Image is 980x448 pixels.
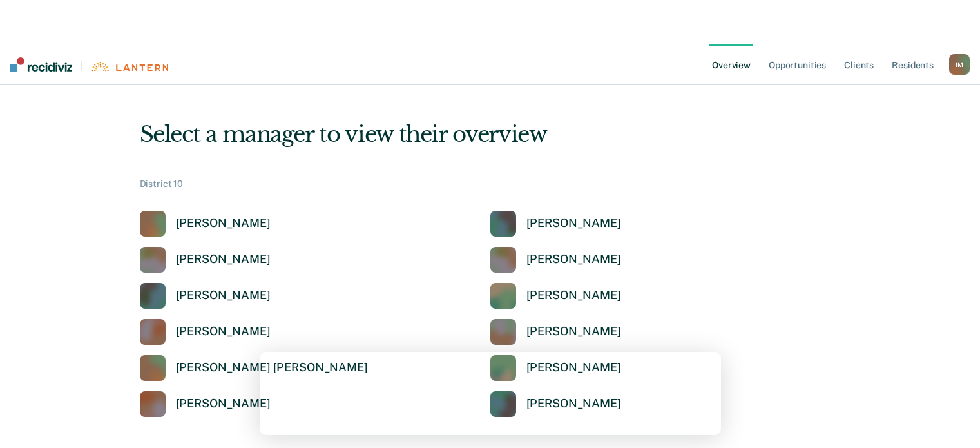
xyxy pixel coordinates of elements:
[140,391,271,417] a: [PERSON_NAME]
[140,247,271,273] a: [PERSON_NAME]
[766,44,829,85] a: Opportunities
[526,216,621,231] div: [PERSON_NAME]
[490,319,621,345] a: [PERSON_NAME]
[936,404,967,435] iframe: Intercom live chat
[490,247,621,273] a: [PERSON_NAME]
[140,355,368,381] a: [PERSON_NAME] [PERSON_NAME]
[949,54,970,75] button: IM
[841,44,876,85] a: Clients
[176,216,271,231] div: [PERSON_NAME]
[176,360,368,375] div: [PERSON_NAME] [PERSON_NAME]
[10,57,168,72] a: |
[176,252,271,267] div: [PERSON_NAME]
[526,252,621,267] div: [PERSON_NAME]
[176,288,271,303] div: [PERSON_NAME]
[176,396,271,411] div: [PERSON_NAME]
[260,352,721,435] iframe: Survey by Kim from Recidiviz
[949,54,970,75] div: I M
[490,283,621,309] a: [PERSON_NAME]
[140,283,271,309] a: [PERSON_NAME]
[90,62,168,72] img: Lantern
[526,288,621,303] div: [PERSON_NAME]
[140,121,841,148] div: Select a manager to view their overview
[72,61,90,72] span: |
[140,319,271,345] a: [PERSON_NAME]
[526,324,621,339] div: [PERSON_NAME]
[140,211,271,237] a: [PERSON_NAME]
[889,44,936,85] a: Residents
[140,179,841,195] div: District 10
[490,211,621,237] a: [PERSON_NAME]
[709,44,753,85] a: Overview
[176,324,271,339] div: [PERSON_NAME]
[10,57,72,72] img: Recidiviz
